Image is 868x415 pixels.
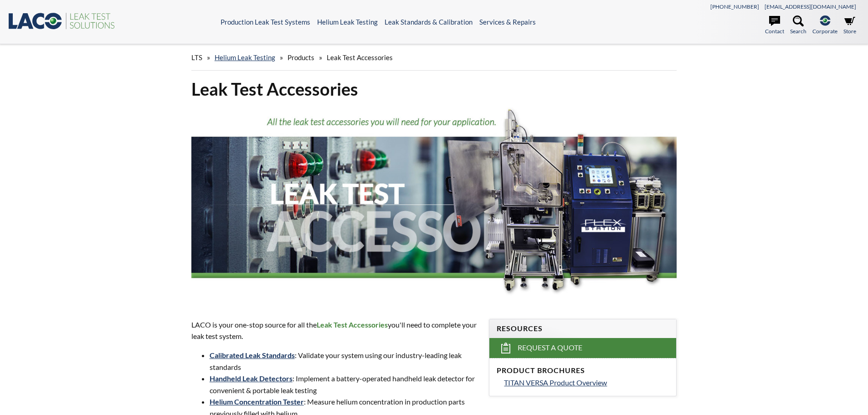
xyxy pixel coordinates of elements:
[504,378,607,387] span: TITAN VERSA Product Overview
[221,18,310,26] a: Production Leak Test Systems
[191,45,677,71] div: » » »
[843,15,856,36] a: Store
[210,351,295,359] a: Calibrated Leak Standards
[765,3,856,10] a: [EMAIL_ADDRESS][DOMAIN_NAME]
[497,366,669,375] h4: Product Brochures
[327,53,393,61] span: Leak Test Accessories
[210,397,304,406] a: Helium Concentration Tester
[191,53,202,61] span: LTS
[790,15,806,36] a: Search
[317,320,388,329] strong: Leak Test Accessories
[479,18,536,26] a: Services & Repairs
[385,18,473,26] a: Leak Standards & Calibration
[191,319,478,342] p: LACO is your one-stop source for all the you'll need to complete your leak test system.
[710,3,759,10] a: [PHONE_NUMBER]
[489,338,676,358] a: Request a Quote
[191,108,677,302] img: Leak Test Accessories header
[504,377,669,389] a: TITAN VERSA Product Overview
[210,374,293,383] a: Handheld Leak Detectors
[497,324,669,333] h4: Resources
[765,15,784,36] a: Contact
[215,53,275,61] a: Helium Leak Testing
[210,349,478,373] li: : Validate your system using our industry-leading leak standards
[518,343,582,353] span: Request a Quote
[191,78,677,100] h1: Leak Test Accessories
[812,27,837,36] span: Corporate
[210,373,478,396] li: : Implement a battery-operated handheld leak detector for convenient & portable leak testing
[288,53,314,61] span: Products
[317,18,378,26] a: Helium Leak Testing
